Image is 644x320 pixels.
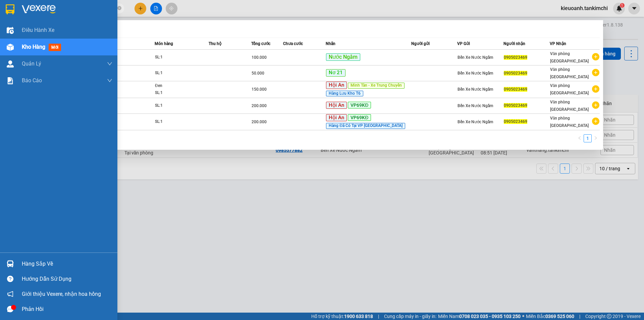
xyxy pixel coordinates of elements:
div: SL: 1 [155,102,205,109]
span: Nơ 21 [326,69,345,77]
span: Văn phòng [GEOGRAPHIC_DATA] [550,100,589,112]
img: solution-icon [7,77,14,84]
span: Tổng cước [251,41,270,46]
span: plus-circle [592,53,599,60]
div: SL: 1 [155,54,205,61]
span: 150.000 [252,87,267,92]
span: down [107,61,112,66]
span: close-circle [117,5,121,12]
img: logo-vxr [6,4,14,14]
span: 0905023469 [504,119,527,124]
span: mới [49,44,61,51]
span: Văn phòng [GEOGRAPHIC_DATA] [550,83,589,95]
div: Phản hồi [22,304,112,314]
span: Hội An [326,102,347,109]
span: 200.000 [252,120,267,124]
span: Bến Xe Nước Ngầm [458,71,493,76]
span: VP Gửi [457,41,470,46]
span: Nhãn [326,41,335,46]
span: notification [7,291,13,297]
span: 0905023469 [504,71,527,76]
span: Hàng Lưu Kho T6 [326,91,363,97]
span: plus-circle [592,85,599,93]
span: 0905023469 [504,55,527,60]
span: Người gửi [411,41,430,46]
span: Văn phòng [GEOGRAPHIC_DATA] [550,116,589,128]
img: warehouse-icon [7,260,14,267]
span: left [578,136,582,140]
span: Giới thiệu Vexere, nhận hoa hồng [22,290,101,298]
span: VP Nhận [550,41,566,46]
span: Hội An [326,82,347,89]
span: Thu hộ [209,41,221,46]
span: VP69KĐ [348,102,371,108]
span: 200.000 [252,103,267,108]
img: warehouse-icon [7,27,14,34]
span: message [7,306,13,312]
span: VP69KĐ [348,114,371,121]
span: Chưa cước [283,41,303,46]
span: Bến Xe Nước Ngầm [458,87,493,92]
span: down [107,78,112,83]
button: right [592,134,600,142]
span: plus-circle [592,69,599,76]
li: 1 [584,134,592,142]
span: question-circle [7,276,13,282]
span: 0905023469 [504,103,527,108]
span: plus-circle [592,101,599,109]
div: Hướng dẫn sử dụng [22,274,112,284]
span: Kho hàng [22,44,45,50]
span: Hội An [326,114,347,122]
span: Minh Tàn - Xe Trung Chuyển [348,83,405,89]
span: 0905023469 [504,87,527,92]
span: 50.000 [252,71,264,76]
span: Bến Xe Nước Ngầm [458,120,493,124]
li: Previous Page [576,134,584,142]
a: 1 [584,135,591,142]
span: plus-circle [592,118,599,125]
span: right [594,136,598,140]
div: Đen [155,82,205,90]
span: 100.000 [252,55,267,60]
span: Hàng Đã Có Tại VP [GEOGRAPHIC_DATA] [326,123,405,129]
span: Văn phòng [GEOGRAPHIC_DATA] [550,51,589,63]
div: SL: 1 [155,118,205,126]
span: Người nhận [503,41,525,46]
button: left [576,134,584,142]
span: Nước Ngầm [326,53,360,61]
div: SL: 1 [155,70,205,77]
span: Văn phòng [GEOGRAPHIC_DATA] [550,67,589,79]
li: Next Page [592,134,600,142]
div: SL: 1 [155,89,205,97]
span: Bến Xe Nước Ngầm [458,103,493,108]
span: Điều hành xe [22,26,54,34]
div: Hàng sắp về [22,259,112,269]
span: close-circle [117,6,121,10]
span: Báo cáo [22,76,42,85]
span: Món hàng [155,41,173,46]
span: Quản Lý [22,59,41,68]
img: warehouse-icon [7,44,14,51]
img: warehouse-icon [7,60,14,67]
span: Bến Xe Nước Ngầm [458,55,493,60]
